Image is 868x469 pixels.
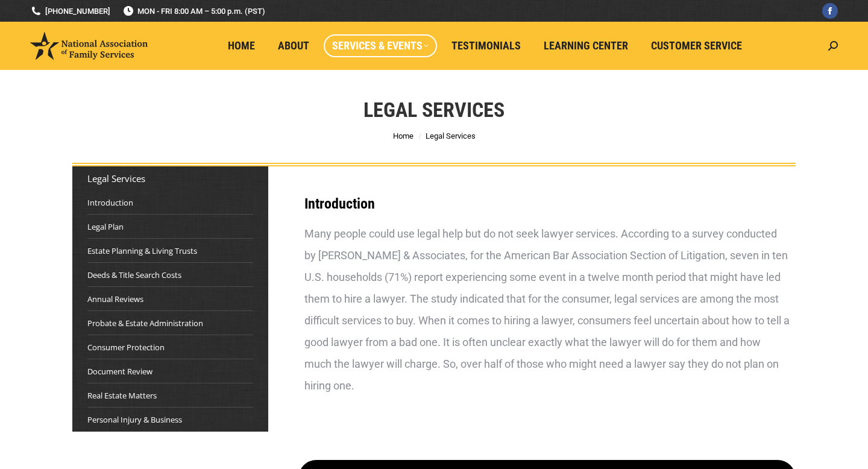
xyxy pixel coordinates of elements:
span: Testimonials [451,39,521,52]
a: Legal Plan [87,221,124,233]
a: Home [219,34,263,57]
span: Learning Center [544,39,628,52]
a: Testimonials [443,34,529,57]
a: Home [393,131,414,140]
a: Consumer Protection [87,341,165,353]
a: Customer Service [643,34,750,57]
span: Home [228,39,255,52]
a: Document Review [87,365,153,377]
a: Annual Reviews [87,293,143,305]
img: National Association of Family Services [30,32,148,60]
a: Introduction [87,197,133,209]
a: Facebook page opens in new window [822,3,838,19]
h3: Introduction [304,197,790,211]
span: Legal Services [426,131,476,140]
a: Real Estate Matters [87,389,157,401]
a: Personal Injury & Business [87,414,182,426]
span: Services & Events [332,39,429,52]
h1: Legal Services [363,96,505,123]
span: MON - FRI 8:00 AM – 5:00 p.m. (PST) [122,5,265,17]
a: Probate & Estate Administration [87,317,203,329]
a: [PHONE_NUMBER] [30,5,110,17]
a: Learning Center [535,34,637,57]
a: Deeds & Title Search Costs [87,269,181,281]
a: About [269,34,318,57]
div: Many people could use legal help but do not seek lawyer services. According to a survey conducted... [304,223,790,397]
div: Legal Services [87,172,253,184]
span: About [278,39,309,52]
span: Customer Service [651,39,742,52]
a: Estate Planning & Living Trusts [87,245,197,257]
